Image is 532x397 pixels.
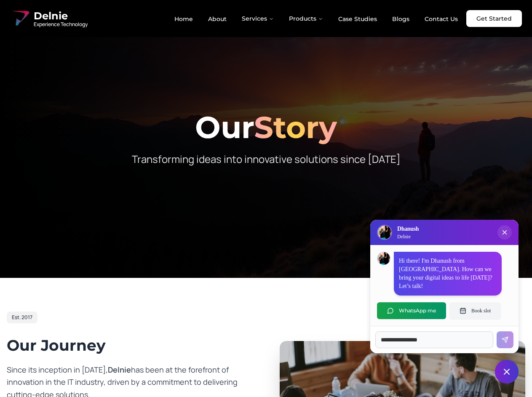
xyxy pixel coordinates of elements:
span: Est. 2017 [12,314,32,321]
p: Delnie [397,233,419,240]
span: Delnie [108,365,131,375]
a: Case Studies [331,12,384,26]
p: Hi there! I'm Dhanush from [GEOGRAPHIC_DATA]. How can we bring your digital ideas to life [DATE]?... [399,257,497,290]
nav: Main [168,10,465,27]
button: Book slot [449,302,501,319]
h2: Our Journey [7,337,253,354]
a: About [201,12,233,26]
button: Close chat [495,360,519,384]
a: Blogs [385,12,416,26]
span: Delnie [34,9,88,23]
button: Services [235,10,281,27]
h1: Our [7,112,525,142]
button: WhatsApp me [377,302,446,319]
h3: Dhanush [397,225,419,233]
button: Products [282,10,330,27]
a: Home [168,12,200,26]
img: Delnie Logo [10,8,30,29]
span: Experience Technology [34,21,88,28]
button: Close chat popup [497,225,512,240]
p: Transforming ideas into innovative solutions since [DATE] [104,152,428,166]
img: Dhanush [377,252,390,265]
span: Story [254,109,337,146]
a: Delnie Logo Full [10,8,88,29]
a: Contact Us [418,12,465,26]
img: Delnie Logo [378,226,391,239]
a: Get Started [466,10,522,27]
